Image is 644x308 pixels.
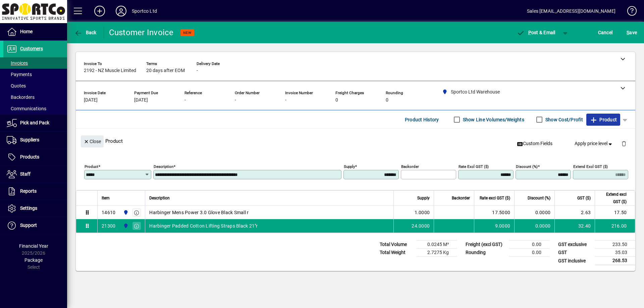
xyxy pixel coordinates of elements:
td: Total Volume [376,241,417,249]
span: Discount (%) [528,194,550,202]
span: Support [20,223,37,228]
mat-label: Rate excl GST ($) [459,164,489,169]
td: 0.0000 [514,206,554,219]
div: Product [76,129,635,153]
a: Invoices [3,57,67,69]
span: Item [102,194,110,202]
td: 17.50 [595,206,635,219]
span: Suppliers [20,137,39,142]
span: Communications [7,106,46,111]
button: Back [72,26,98,39]
td: Freight (excl GST) [462,241,509,249]
button: Delete [616,135,632,151]
span: Payments [7,72,32,77]
div: 17.5000 [478,209,510,216]
span: P [528,30,531,35]
button: Product History [402,114,442,126]
span: Back [74,30,97,35]
td: 2.7275 Kg [417,249,457,257]
mat-label: Extend excl GST ($) [573,164,608,169]
button: Apply price level [572,138,616,150]
app-page-header-button: Close [79,138,105,144]
div: Sales [EMAIL_ADDRESS][DOMAIN_NAME] [527,6,615,16]
span: 1.0000 [415,209,430,216]
a: Reports [3,183,67,200]
span: Home [20,29,33,34]
td: GST [555,249,595,257]
span: Close [84,136,101,147]
span: 0 [335,98,338,103]
span: Settings [20,205,37,211]
div: Customer Invoice [109,27,174,38]
span: Pick and Pack [20,120,49,125]
span: ost & Email [517,30,555,35]
span: - [184,98,186,103]
td: 0.0245 M³ [417,241,457,249]
mat-label: Description [154,164,173,169]
td: 233.50 [595,241,635,249]
span: Product [590,114,617,125]
span: - [235,98,236,103]
span: 0 [386,98,388,103]
div: 9.0000 [478,223,510,229]
span: 20 days after EOM [146,68,185,73]
button: Custom Fields [514,138,555,150]
button: Close [81,135,104,147]
td: GST exclusive [555,241,595,249]
span: Customers [20,46,43,51]
a: Quotes [3,80,67,91]
span: Rate excl GST ($) [480,194,510,202]
a: Knowledge Base [622,1,636,23]
td: 2.63 [554,206,595,219]
button: Add [89,5,110,17]
a: Staff [3,166,67,183]
a: Home [3,23,67,40]
span: Custom Fields [517,140,552,147]
button: Profile [110,5,132,17]
td: 35.03 [595,249,635,257]
div: 21300 [102,223,115,229]
span: Sportco Ltd Warehouse [121,222,129,230]
td: 32.40 [554,219,595,233]
span: Harbinger Mens Power 3.0 Glove Black Small r [149,209,249,216]
td: Rounding [462,249,509,257]
span: Quotes [7,83,26,88]
span: Extend excl GST ($) [599,191,627,205]
span: Products [20,154,39,160]
app-page-header-button: Back [67,26,104,39]
a: Backorders [3,91,67,103]
span: Sportco Ltd Warehouse [121,209,129,216]
span: [DATE] [84,98,98,103]
div: 14610 [102,209,115,216]
a: Settings [3,200,67,217]
a: Suppliers [3,132,67,148]
mat-label: Supply [344,164,355,169]
span: Product History [405,114,439,125]
td: 216.00 [595,219,635,233]
a: Pick and Pack [3,115,67,131]
span: S [627,30,629,35]
span: Reports [20,188,37,194]
button: Product [586,114,620,126]
span: - [197,68,198,73]
a: Products [3,149,67,166]
td: 268.53 [595,257,635,265]
span: - [285,98,286,103]
mat-label: Discount (%) [516,164,538,169]
span: 24.0000 [412,223,430,229]
button: Save [625,26,639,39]
mat-label: Backorder [401,164,419,169]
span: Apply price level [575,140,613,147]
span: Supply [417,194,430,202]
span: Package [24,257,43,263]
button: Cancel [596,26,614,39]
a: Communications [3,103,67,114]
td: 0.00 [509,249,549,257]
div: Sportco Ltd [132,6,157,16]
label: Show Cost/Profit [544,116,583,123]
span: 2192 - NZ Muscle Limited [84,68,136,73]
span: Harbinger Padded Cotton Lifting Straps Black 21"r [149,223,258,229]
span: Backorders [7,95,35,100]
span: Staff [20,171,31,177]
span: [DATE] [134,98,148,103]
